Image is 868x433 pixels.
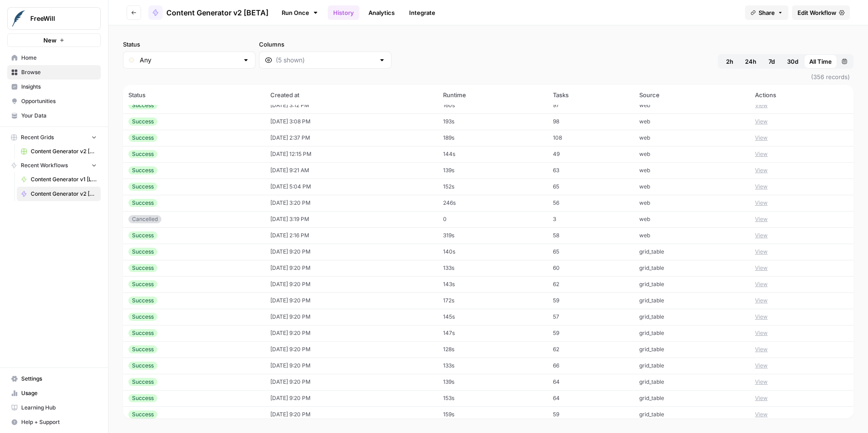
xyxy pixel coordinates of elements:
button: View [755,215,768,223]
td: [DATE] 9:20 PM [265,341,438,358]
div: Success [128,329,157,337]
button: View [755,183,768,191]
td: [DATE] 9:20 PM [265,406,438,423]
img: FreeWill Logo [10,10,27,27]
a: Content Generator v1 [LIVE] [17,172,101,187]
td: 145s [438,309,547,325]
div: Success [128,166,157,174]
button: View [755,378,768,386]
span: 7d [769,57,775,66]
button: Recent Grids [7,131,101,144]
td: grid_table [634,358,750,374]
td: 3 [547,211,634,227]
button: View [755,231,768,240]
div: Success [128,101,157,109]
button: View [755,118,768,126]
td: web [634,195,750,211]
td: 189s [438,130,547,146]
input: Any [140,56,239,65]
td: 98 [547,113,634,130]
button: Share [745,5,788,20]
button: Workspace: FreeWill [7,7,101,30]
span: FreeWill [30,14,85,23]
span: Recent Workflows [21,161,68,169]
a: Home [7,51,101,65]
td: [DATE] 9:21 AM [265,162,438,179]
button: View [755,297,768,305]
td: [DATE] 3:19 PM [265,211,438,227]
a: Your Data [7,108,101,123]
span: Your Data [21,112,97,120]
th: Status [123,85,265,105]
td: 62 [547,341,634,358]
td: [DATE] 9:20 PM [265,390,438,406]
button: View [755,329,768,337]
button: View [755,410,768,419]
a: Integrate [404,5,441,20]
span: New [43,36,57,45]
span: 2h [726,57,733,66]
button: View [755,248,768,256]
button: 2h [720,54,740,69]
button: 30d [782,54,804,69]
button: View [755,101,768,109]
td: 139s [438,162,547,179]
td: 63 [547,162,634,179]
td: grid_table [634,260,750,276]
td: 59 [547,292,634,309]
button: View [755,313,768,321]
td: [DATE] 9:20 PM [265,374,438,390]
td: [DATE] 9:20 PM [265,325,438,341]
div: Success [128,150,157,158]
input: (5 shown) [276,56,375,65]
div: Success [128,345,157,353]
td: 172s [438,292,547,309]
span: Content Generator v2 [DRAFT] Test [31,147,97,155]
a: Usage [7,386,101,400]
td: 133s [438,260,547,276]
a: Insights [7,80,101,94]
td: [DATE] 2:16 PM [265,227,438,244]
button: View [755,362,768,370]
td: web [634,146,750,162]
button: Help + Support [7,415,101,429]
td: grid_table [634,374,750,390]
td: 60 [547,260,634,276]
button: 24h [740,54,762,69]
td: 97 [547,97,634,113]
td: web [634,113,750,130]
div: Success [128,410,157,419]
td: 66 [547,358,634,374]
td: 133s [438,358,547,374]
span: Share [759,8,775,17]
div: Success [128,231,157,240]
button: View [755,199,768,207]
button: View [755,394,768,402]
td: 59 [547,406,634,423]
span: Edit Workflow [797,8,836,17]
td: 65 [547,179,634,195]
td: 58 [547,227,634,244]
div: Success [128,248,157,256]
a: History [328,5,359,20]
td: 56 [547,195,634,211]
td: grid_table [634,406,750,423]
td: 319s [438,227,547,244]
td: [DATE] 5:04 PM [265,179,438,195]
td: [DATE] 3:08 PM [265,113,438,130]
td: 59 [547,325,634,341]
div: Success [128,297,157,305]
td: grid_table [634,292,750,309]
td: [DATE] 9:20 PM [265,358,438,374]
td: 49 [547,146,634,162]
a: Learning Hub [7,400,101,415]
td: 140s [438,244,547,260]
td: web [634,227,750,244]
button: New [7,33,101,47]
th: Actions [750,85,854,105]
td: 246s [438,195,547,211]
button: View [755,150,768,158]
span: Usage [21,389,97,397]
td: [DATE] 12:15 PM [265,146,438,162]
div: Success [128,394,157,402]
